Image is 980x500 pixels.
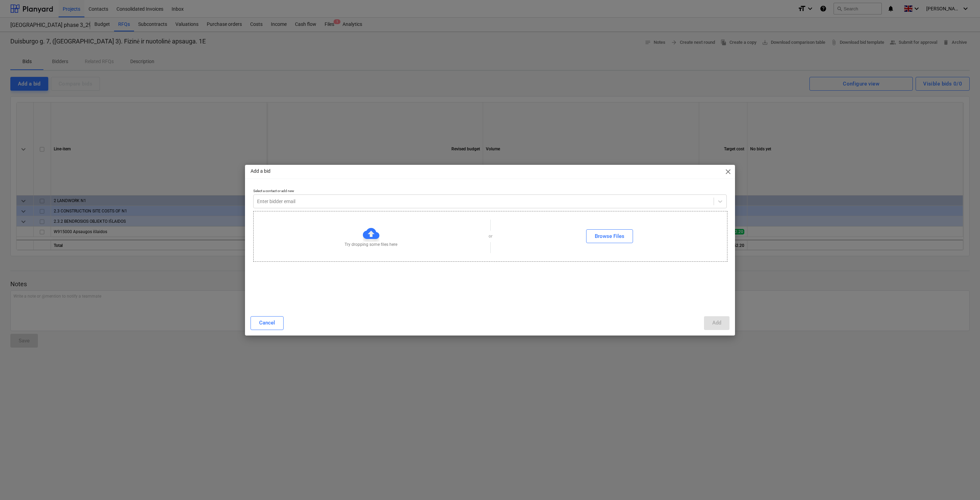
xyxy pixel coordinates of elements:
[595,232,624,241] div: Browse Files
[253,211,727,262] div: Try dropping some files hereorBrowse Files
[946,467,980,500] iframe: Chat Widget
[345,242,397,248] p: Try dropping some files here
[489,233,492,239] p: or
[253,189,727,194] p: Select a contact or add new
[724,168,732,176] span: close
[251,316,284,330] button: Cancel
[259,318,275,327] div: Cancel
[251,168,270,175] p: Add a bid
[586,229,633,243] button: Browse Files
